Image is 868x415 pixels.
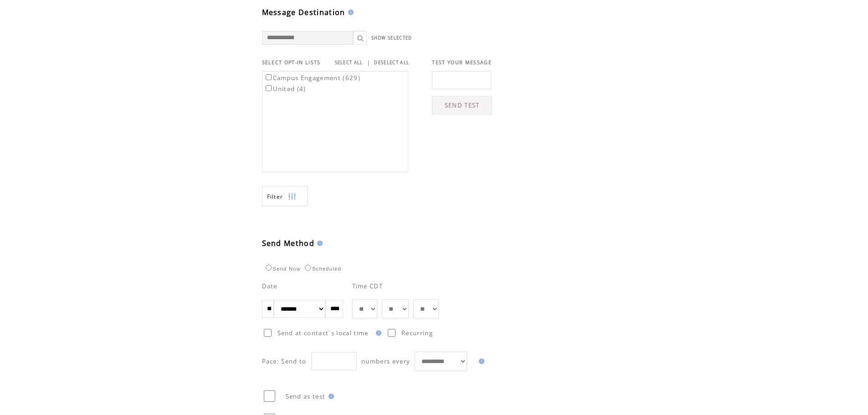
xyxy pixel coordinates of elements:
[262,357,307,365] span: Pace: Send to
[262,282,277,290] span: Date
[303,266,341,272] label: Scheduled
[262,7,345,17] span: Message Destination
[286,392,326,400] span: Send as test
[314,241,323,246] img: help.gif
[264,74,361,82] label: Campus Engagement (629)
[371,35,412,41] a: SHOW SELECTED
[266,265,272,271] input: Send Now
[266,85,272,91] input: United (4)
[288,186,296,207] img: filters.png
[367,58,370,67] span: |
[352,282,383,290] span: Time CDT
[401,329,433,337] span: Recurring
[263,266,301,272] label: Send Now
[476,359,484,364] img: help.gif
[432,96,492,114] a: SEND TEST
[262,186,308,206] a: Filter
[374,60,409,66] a: DESELECT ALL
[277,329,369,337] span: Send at contact`s local time
[373,330,381,336] img: help.gif
[262,238,315,248] span: Send Method
[335,60,363,66] a: SELECT ALL
[432,59,492,66] span: TEST YOUR MESSAGE
[326,394,334,399] img: help.gif
[264,85,306,93] label: United (4)
[305,265,311,271] input: Scheduled
[267,193,283,200] span: Show filters
[266,74,272,80] input: Campus Engagement (629)
[361,357,410,365] span: numbers every
[262,59,321,66] span: SELECT OPT-IN LISTS
[345,10,354,15] img: help.gif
